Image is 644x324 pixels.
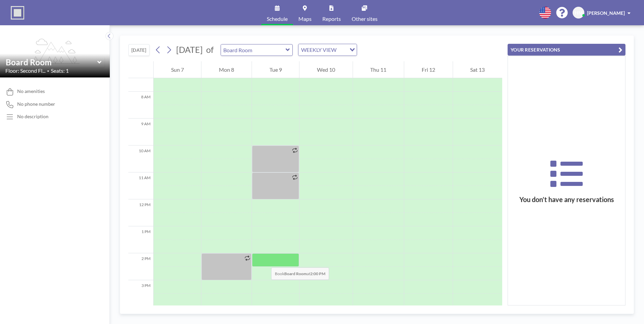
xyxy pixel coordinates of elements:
div: 1 PM [128,226,153,253]
b: Board Room [284,271,307,276]
span: No amenities [17,88,45,94]
input: Board Room [6,57,97,67]
div: 2 PM [128,253,153,280]
div: 3 PM [128,280,153,307]
button: [DATE] [128,44,150,56]
h3: You don’t have any reservations [508,195,625,204]
div: 11 AM [128,172,153,199]
img: organization-logo [11,6,24,20]
input: Board Room [221,44,286,56]
span: Seats: 1 [51,67,69,74]
span: Maps [298,16,312,22]
input: Search for option [339,45,346,54]
span: Other sites [352,16,378,22]
div: Sat 13 [453,61,502,78]
span: HM [575,10,583,16]
span: Schedule [267,16,288,22]
b: 2:00 PM [310,271,325,276]
div: Fri 12 [404,61,452,78]
div: Wed 10 [299,61,352,78]
span: Book at [271,267,329,280]
div: Tue 9 [252,61,299,78]
span: [DATE] [176,44,203,55]
span: Reports [322,16,341,22]
span: Floor: Second Fl... [5,67,45,74]
span: WEEKLY VIEW [300,45,338,54]
span: [PERSON_NAME] [587,10,625,16]
span: of [206,44,214,55]
div: 12 PM [128,199,153,226]
span: • [47,69,49,73]
div: 9 AM [128,119,153,145]
div: Mon 8 [201,61,251,78]
div: 8 AM [128,92,153,119]
div: 10 AM [128,145,153,172]
div: Search for option [298,44,357,56]
div: Thu 11 [353,61,404,78]
div: Sun 7 [154,61,201,78]
div: No description [17,114,49,120]
div: 7 AM [128,65,153,92]
button: YOUR RESERVATIONS [508,44,625,56]
span: No phone number [17,101,55,107]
